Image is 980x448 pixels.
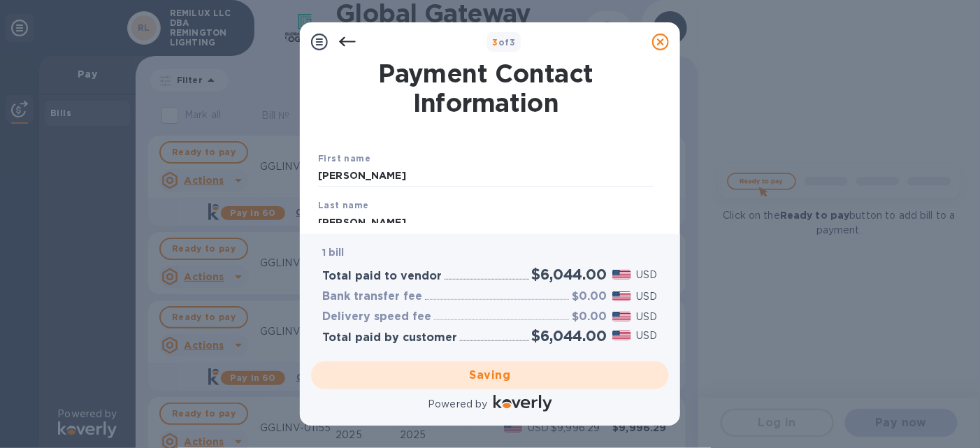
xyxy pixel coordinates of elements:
h3: Total paid to vendor [322,270,442,283]
img: USD [612,270,631,280]
img: USD [612,312,631,321]
img: USD [612,331,631,340]
h2: $6,044.00 [532,266,607,283]
p: USD [637,328,658,343]
img: Logo [493,395,552,412]
h3: Total paid by customer [322,331,457,345]
h3: $0.00 [572,310,607,324]
h3: Bank transfer fee [322,290,422,303]
h1: Payment Contact Information [318,59,654,117]
input: Enter your last name [318,212,654,233]
h2: $6,044.00 [532,327,607,345]
b: Last name [318,200,369,210]
p: USD [637,289,658,304]
h3: Delivery speed fee [322,310,431,324]
h3: $0.00 [572,290,607,303]
span: 3 [493,37,498,48]
b: First name [318,153,370,164]
b: of 3 [493,37,516,48]
input: Enter your first name [318,166,654,187]
b: 1 bill [322,247,345,258]
p: USD [637,310,658,324]
p: USD [637,268,658,282]
img: USD [612,291,631,301]
p: Powered by [428,397,487,412]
